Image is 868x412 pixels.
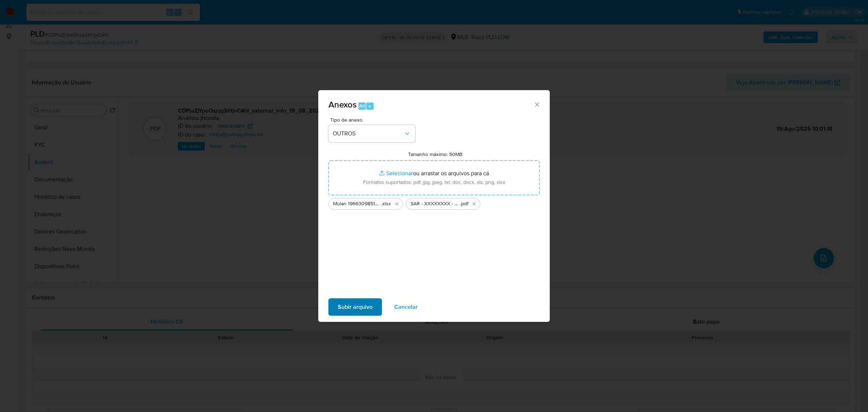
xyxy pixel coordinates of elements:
button: Cancelar [385,298,427,316]
span: Subir arquivo [338,299,373,315]
span: .pdf [460,200,468,207]
span: Alt [359,102,365,109]
span: OUTROS [333,130,404,137]
button: OUTROS [328,125,415,142]
button: Fechar [533,101,540,108]
label: Tamanho máximo: 50MB [408,151,463,157]
span: Tipo de anexo [330,117,417,122]
span: Cancelar [394,299,418,315]
button: Excluir Mulan 1966309851_2025_08_19_07_28_22.xlsx [392,199,401,208]
button: Subir arquivo [328,298,382,316]
button: Excluir SAR - XXXXXXXX - CPF 55105581806 - EDNA CRISLANE DE OLIVEIRA SANTOS.pdf [470,199,478,208]
span: .xlsx [381,200,391,207]
span: Mulan 1966309851_2025_08_19_07_28_22 [333,200,381,207]
span: a [369,102,371,109]
span: Anexos [328,98,357,111]
span: SAR - XXXXXXXX - CPF 55105581806 - [PERSON_NAME] [410,200,460,207]
ul: Arquivos selecionados [328,195,540,210]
